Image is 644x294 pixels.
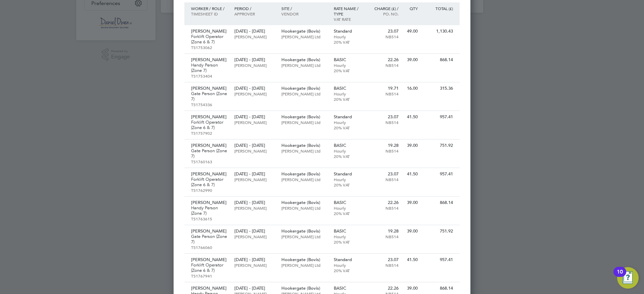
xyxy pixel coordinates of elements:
[191,120,228,130] p: Forklift Operator (Zone 6 & 7)
[281,62,327,68] p: [PERSON_NAME] Ltd
[281,262,327,268] p: [PERSON_NAME] Ltd
[281,257,327,262] p: Hookergate (Bovis)
[234,86,274,91] p: [DATE] - [DATE]
[281,6,327,11] p: Site /
[369,62,399,68] p: NB514
[191,143,228,148] p: [PERSON_NAME]
[334,268,363,273] p: 20% VAT
[191,262,228,273] p: Forklift Operator (Zone 6 & 7)
[234,120,274,125] p: [PERSON_NAME]
[334,286,363,291] p: BASIC
[334,96,363,102] p: 20% VAT
[334,16,363,22] p: VAT rate
[234,286,274,291] p: [DATE] - [DATE]
[334,228,363,234] p: BASIC
[234,228,274,234] p: [DATE] - [DATE]
[234,143,274,148] p: [DATE] - [DATE]
[191,177,228,187] p: Forklift Operator (Zone 6 & 7)
[191,45,228,50] p: TS1753062
[234,148,274,154] p: [PERSON_NAME]
[191,102,228,107] p: TS1754336
[369,148,399,154] p: NB514
[369,91,399,96] p: NB514
[234,114,274,120] p: [DATE] - [DATE]
[334,234,363,239] p: Hourly
[405,29,418,34] p: 49.00
[191,6,228,11] p: Worker / Role /
[369,143,399,148] p: 19.28
[191,130,228,136] p: TS1757902
[234,34,274,39] p: [PERSON_NAME]
[424,143,453,148] p: 751.92
[191,216,228,221] p: TS1763615
[617,267,639,289] button: Open Resource Center, 10 new notifications
[369,11,399,16] p: Po. No.
[424,57,453,62] p: 868.14
[405,6,418,11] p: QTY
[405,57,418,62] p: 39.00
[281,114,327,120] p: Hookergate (Bovis)
[234,205,274,211] p: [PERSON_NAME]
[334,171,363,177] p: Standard
[369,234,399,239] p: NB514
[405,143,418,148] p: 39.00
[281,143,327,148] p: Hookergate (Bovis)
[191,34,228,45] p: Forklift Operator (Zone 6 & 7)
[424,200,453,205] p: 868.14
[234,29,274,34] p: [DATE] - [DATE]
[281,177,327,182] p: [PERSON_NAME] Ltd
[334,120,363,125] p: Hourly
[369,86,399,91] p: 19.71
[234,262,274,268] p: [PERSON_NAME]
[369,262,399,268] p: NB514
[369,29,399,34] p: 23.07
[334,114,363,120] p: Standard
[281,120,327,125] p: [PERSON_NAME] Ltd
[424,228,453,234] p: 751.92
[334,205,363,211] p: Hourly
[191,86,228,91] p: [PERSON_NAME]
[281,200,327,205] p: Hookergate (Bovis)
[281,171,327,177] p: Hookergate (Bovis)
[234,200,274,205] p: [DATE] - [DATE]
[334,39,363,45] p: 20% VAT
[191,228,228,234] p: [PERSON_NAME]
[191,57,228,62] p: [PERSON_NAME]
[191,62,228,73] p: Handy Person (Zone 7)
[234,11,274,16] p: Approver
[617,272,623,281] div: 10
[369,205,399,211] p: NB514
[334,143,363,148] p: BASIC
[405,200,418,205] p: 39.00
[281,234,327,239] p: [PERSON_NAME] Ltd
[234,234,274,239] p: [PERSON_NAME]
[369,6,399,11] p: Charge (£) /
[424,286,453,291] p: 868.14
[369,257,399,262] p: 23.07
[424,86,453,91] p: 315.36
[281,286,327,291] p: Hookergate (Bovis)
[234,57,274,62] p: [DATE] - [DATE]
[334,148,363,154] p: Hourly
[369,34,399,39] p: NB514
[334,200,363,205] p: BASIC
[334,257,363,262] p: Standard
[369,120,399,125] p: NB514
[369,114,399,120] p: 23.07
[191,114,228,120] p: [PERSON_NAME]
[191,73,228,79] p: TS1753404
[424,114,453,120] p: 957.41
[369,57,399,62] p: 22.26
[191,286,228,291] p: [PERSON_NAME]
[405,228,418,234] p: 39.00
[405,86,418,91] p: 16.00
[191,273,228,279] p: TS1767941
[334,182,363,187] p: 20% VAT
[369,286,399,291] p: 22.26
[191,257,228,262] p: [PERSON_NAME]
[369,177,399,182] p: NB514
[334,34,363,39] p: Hourly
[424,257,453,262] p: 957.41
[369,228,399,234] p: 19.28
[334,91,363,96] p: Hourly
